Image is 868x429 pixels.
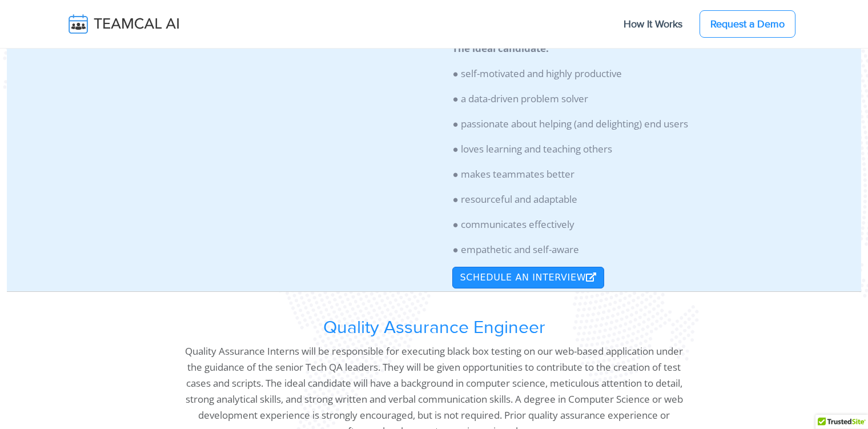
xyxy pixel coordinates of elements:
[178,317,690,339] h2: Quality Assurance Engineer
[452,141,828,157] p: ● loves learning and teaching others
[700,10,795,38] a: Request a Demo
[452,216,828,232] p: ● communicates effectively
[452,191,828,207] p: ● resourceful and adaptable
[452,166,828,182] p: ● makes teammates better
[452,91,828,107] p: ● a data-driven problem solver
[612,12,694,36] a: How It Works
[452,269,604,285] a: Schedule an Interview
[452,267,604,288] button: Schedule an Interview
[452,242,828,258] p: ● empathetic and self-aware
[452,116,828,132] p: ● passionate about helping (and delighting) end users
[452,66,828,82] p: ● self-motivated and highly productive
